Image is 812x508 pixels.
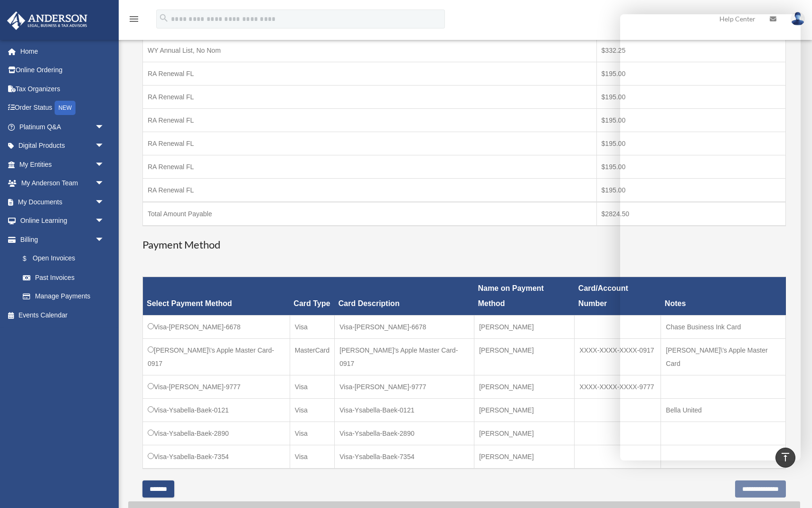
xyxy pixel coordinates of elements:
[596,178,785,202] td: $195.00
[7,117,119,136] a: Platinum Q&Aarrow_drop_down
[474,422,574,445] td: [PERSON_NAME]
[596,85,785,108] td: $195.00
[620,14,801,460] iframe: Chat Window
[143,316,290,339] td: Visa-[PERSON_NAME]-6678
[7,42,119,61] a: Home
[95,155,114,174] span: arrow_drop_down
[95,211,114,231] span: arrow_drop_down
[290,375,334,399] td: Visa
[143,422,290,445] td: Visa-Ysabella-Baek-2890
[575,277,661,316] th: Card/Account Number
[143,62,597,85] td: RA Renewal FL
[95,174,114,193] span: arrow_drop_down
[575,339,661,375] td: XXXX-XXXX-XXXX-0917
[143,108,597,132] td: RA Renewal FL
[143,339,290,375] td: [PERSON_NAME]\'s Apple Master Card-0917
[791,12,805,26] img: User Pic
[143,85,597,108] td: RA Renewal FL
[143,155,597,178] td: RA Renewal FL
[7,306,119,325] a: Events Calendar
[290,422,334,445] td: Visa
[13,249,109,268] a: $Open Invoices
[4,11,90,30] img: Anderson Advisors Platinum Portal
[596,108,785,132] td: $195.00
[7,61,119,80] a: Online Ordering
[335,316,474,339] td: Visa-[PERSON_NAME]-6678
[474,339,574,375] td: [PERSON_NAME]
[143,399,290,422] td: Visa-Ysabella-Baek-0121
[143,277,290,316] th: Select Payment Method
[290,399,334,422] td: Visa
[596,132,785,155] td: $195.00
[13,268,114,287] a: Past Invoices
[335,339,474,375] td: [PERSON_NAME]'s Apple Master Card-0917
[290,277,334,316] th: Card Type
[143,38,597,62] td: WY Annual List, No Nom
[95,192,114,212] span: arrow_drop_down
[28,253,33,265] span: $
[596,62,785,85] td: $195.00
[95,230,114,249] span: arrow_drop_down
[474,375,574,399] td: [PERSON_NAME]
[596,155,785,178] td: $195.00
[142,238,786,252] h3: Payment Method
[128,17,140,25] a: menu
[7,192,119,211] a: My Documentsarrow_drop_down
[128,13,140,25] i: menu
[13,287,114,306] a: Manage Payments
[159,13,169,23] i: search
[335,277,474,316] th: Card Description
[290,339,334,375] td: MasterCard
[335,399,474,422] td: Visa-Ysabella-Baek-0121
[143,375,290,399] td: Visa-[PERSON_NAME]-9777
[290,316,334,339] td: Visa
[7,136,119,155] a: Digital Productsarrow_drop_down
[474,277,574,316] th: Name on Payment Method
[596,202,785,226] td: $2824.50
[143,202,597,226] td: Total Amount Payable
[95,117,114,137] span: arrow_drop_down
[7,211,119,230] a: Online Learningarrow_drop_down
[474,399,574,422] td: [PERSON_NAME]
[335,422,474,445] td: Visa-Ysabella-Baek-2890
[335,375,474,399] td: Visa-[PERSON_NAME]-9777
[575,375,661,399] td: XXXX-XXXX-XXXX-9777
[474,445,574,469] td: [PERSON_NAME]
[143,132,597,155] td: RA Renewal FL
[7,79,119,98] a: Tax Organizers
[7,174,119,193] a: My Anderson Teamarrow_drop_down
[95,136,114,156] span: arrow_drop_down
[55,101,76,115] div: NEW
[290,445,334,469] td: Visa
[596,38,785,62] td: $332.25
[7,155,119,174] a: My Entitiesarrow_drop_down
[143,178,597,202] td: RA Renewal FL
[143,445,290,469] td: Visa-Ysabella-Baek-7354
[7,98,119,118] a: Order StatusNEW
[7,230,114,249] a: Billingarrow_drop_down
[474,316,574,339] td: [PERSON_NAME]
[335,445,474,469] td: Visa-Ysabella-Baek-7354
